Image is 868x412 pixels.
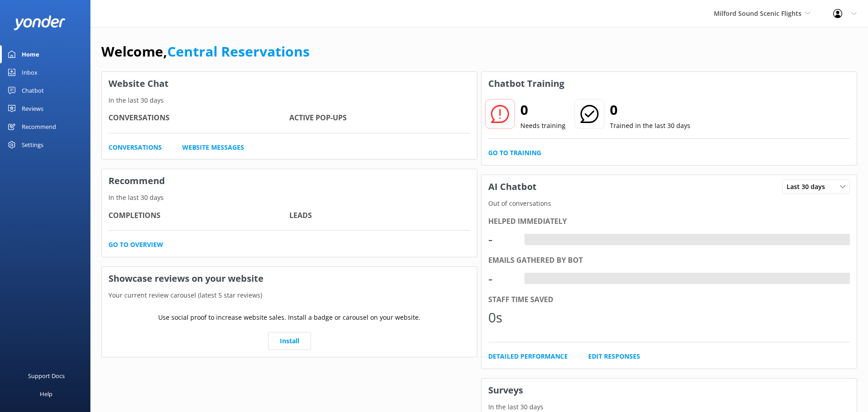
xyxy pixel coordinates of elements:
[481,175,543,199] h3: AI Chatbot
[610,121,690,131] p: Trained in the last 30 days
[102,169,477,193] h3: Recommend
[787,182,830,192] span: Last 30 days
[108,112,289,124] h4: Conversations
[520,99,566,121] h2: 0
[108,142,162,152] a: Conversations
[268,332,311,350] a: Install
[108,240,163,250] a: Go to overview
[524,273,531,284] div: -
[102,267,477,290] h3: Showcase reviews on your website
[22,99,43,118] div: Reviews
[488,228,515,250] div: -
[158,313,420,322] p: Use social proof to increase website sales. Install a badge or carousel on your website.
[289,112,470,124] h4: Active Pop-ups
[289,210,470,222] h4: Leads
[28,367,65,385] div: Support Docs
[524,234,531,246] div: -
[488,307,515,328] div: 0s
[22,45,39,63] div: Home
[101,41,310,62] h1: Welcome,
[488,216,850,227] div: Helped immediately
[108,210,289,222] h4: Completions
[40,385,52,403] div: Help
[488,294,850,306] div: Staff time saved
[488,351,568,361] a: Detailed Performance
[588,351,640,361] a: Edit Responses
[481,379,857,402] h3: Surveys
[520,121,566,131] p: Needs training
[102,72,477,95] h3: Website Chat
[481,72,571,95] h3: Chatbot Training
[22,81,44,99] div: Chatbot
[182,142,244,152] a: Website Messages
[488,268,515,289] div: -
[102,193,477,203] p: In the last 30 days
[610,99,690,121] h2: 0
[167,42,310,61] a: Central Reservations
[22,136,43,154] div: Settings
[22,63,38,81] div: Inbox
[481,199,857,208] p: Out of conversations
[102,290,477,300] p: Your current review carousel (latest 5 star reviews)
[14,15,66,30] img: yonder-white-logo.png
[714,9,802,18] span: Milford Sound Scenic Flights
[102,95,477,105] p: In the last 30 days
[488,255,850,266] div: Emails gathered by bot
[22,118,56,136] div: Recommend
[488,148,541,158] a: Go to Training
[481,402,857,412] p: In the last 30 days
